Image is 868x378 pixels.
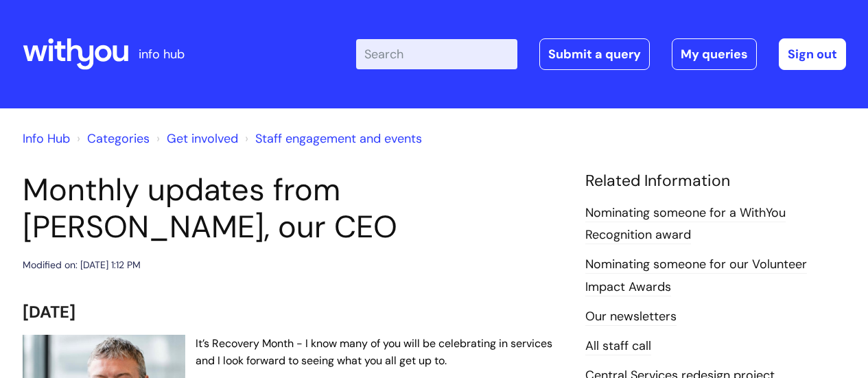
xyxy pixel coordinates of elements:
[87,130,150,147] a: Categories
[23,257,141,274] div: Modified on: [DATE] 1:12 PM
[585,256,807,296] a: Nominating someone for our Volunteer Impact Awards
[356,38,846,70] div: | -
[585,308,677,326] a: Our newsletters
[672,38,757,70] a: My queries
[585,172,846,191] h4: Related Information
[585,338,651,355] a: All staff call
[73,128,150,150] li: Solution home
[255,130,422,147] a: Staff engagement and events
[23,130,70,147] a: Info Hub
[167,130,238,147] a: Get involved
[779,38,846,70] a: Sign out
[242,128,422,150] li: Staff engagement and events
[585,204,786,244] a: Nominating someone for a WithYou Recognition award
[356,39,517,69] input: Search
[23,301,75,322] span: [DATE]
[153,128,238,150] li: Get involved
[139,43,185,65] p: info hub
[196,336,552,368] span: It’s Recovery Month - I know many of you will be celebrating in services and I look forward to se...
[539,38,650,70] a: Submit a query
[23,172,565,246] h1: Monthly updates from [PERSON_NAME], our CEO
